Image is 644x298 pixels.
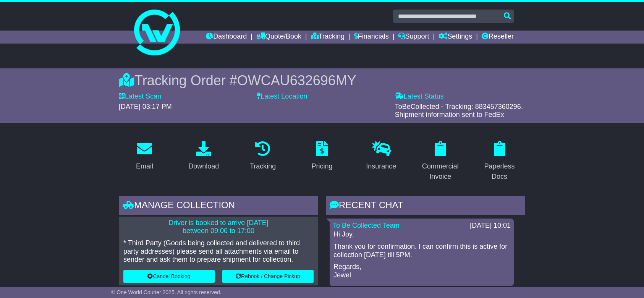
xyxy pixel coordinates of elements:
[333,222,400,229] a: To Be Collected Team
[245,138,281,174] a: Tracking
[250,161,276,172] div: Tracking
[333,263,510,279] p: Regards, Jewel
[333,230,510,239] p: Hi Joy,
[256,31,301,44] a: Quote/Book
[470,222,511,230] div: [DATE] 10:01
[123,239,314,264] p: * Third Party (Goods being collected and delivered to third party addresses) please send all atta...
[479,161,520,182] div: Paperless Docs
[222,270,314,283] button: Rebook / Change Pickup
[119,103,172,110] span: [DATE] 03:17 PM
[206,31,247,44] a: Dashboard
[395,103,523,119] span: ToBeCollected - Tracking: 883457360296. Shipment information sent to FedEx
[361,138,401,174] a: Insurance
[366,161,396,172] div: Insurance
[482,31,514,44] a: Reseller
[123,270,215,283] button: Cancel Booking
[119,72,525,89] div: Tracking Order #
[119,196,318,217] div: Manage collection
[111,289,222,295] span: © One World Courier 2025. All rights reserved.
[237,73,356,88] span: OWCAU632696MY
[414,138,466,185] a: Commercial Invoice
[136,161,153,172] div: Email
[123,219,314,235] p: Driver is booked to arrive [DATE] between 09:00 to 17:00
[326,196,525,217] div: RECENT CHAT
[119,92,161,101] label: Latest Scan
[257,92,307,101] label: Latest Location
[311,31,345,44] a: Tracking
[311,161,332,172] div: Pricing
[398,31,429,44] a: Support
[474,138,525,185] a: Paperless Docs
[306,138,337,174] a: Pricing
[183,138,224,174] a: Download
[439,31,472,44] a: Settings
[131,138,158,174] a: Email
[354,31,389,44] a: Financials
[188,161,219,172] div: Download
[419,161,461,182] div: Commercial Invoice
[395,92,444,101] label: Latest Status
[333,243,510,259] p: Thank you for confirmation. I can confirm this is active for collection [DATE] till 5PM.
